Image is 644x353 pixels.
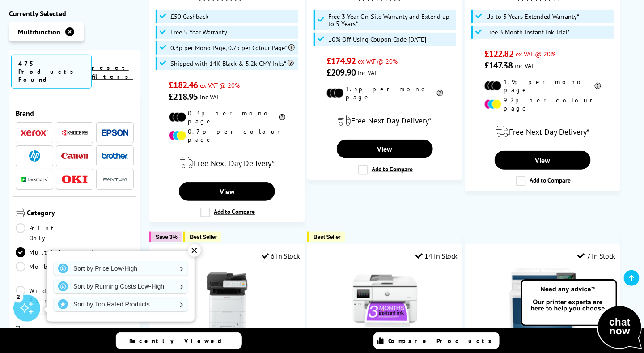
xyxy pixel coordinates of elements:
[484,48,513,60] span: £122.82
[484,78,601,94] li: 1.9p per mono page
[486,13,579,20] span: Up to 3 Years Extended Warranty*
[116,332,242,349] a: Recently Viewed
[358,68,377,77] span: inc VAT
[21,177,48,182] img: Lexmark
[9,9,140,18] div: Currently Selected
[509,267,576,334] img: HP Color LaserJet Pro MFP 4302dw
[516,176,571,186] label: Add to Compare
[102,129,128,136] img: Epson
[61,174,88,185] a: OKI
[54,279,188,293] a: Sort by Running Costs Low-High
[495,151,591,170] a: View
[18,27,60,36] span: Multifunction
[262,251,300,260] div: 6 In Stock
[156,234,177,240] span: Save 3%
[61,153,88,159] img: Canon
[194,327,261,336] a: Kyocera ECOSYS MA3500cix
[326,85,443,101] li: 1.3p per mono page
[27,208,134,219] span: Category
[326,67,356,78] span: £209.90
[170,29,227,36] span: Free 5 Year Warranty
[21,150,48,162] a: HP
[578,251,616,260] div: 7 In Stock
[129,337,231,345] span: Recently Viewed
[169,128,285,144] li: 0.7p per colour page
[337,140,433,158] a: View
[102,174,128,185] img: Pantum
[200,93,220,101] span: inc VAT
[149,232,182,242] button: Save 3%
[92,64,133,81] a: reset filters
[102,127,128,138] a: Epson
[194,267,261,334] img: Kyocera ECOSYS MA3500cix
[328,13,454,27] span: Free 3 Year On-Site Warranty and Extend up to 5 Years*
[169,79,198,91] span: £182.46
[16,247,113,257] a: Multifunction
[352,327,419,336] a: HP OfficeJet Pro 9730e
[21,130,48,136] img: Xerox
[484,96,601,112] li: 9.2p per colour page
[61,127,88,138] a: Kyocera
[29,150,40,162] img: HP
[170,60,294,67] span: Shipped with 14K Black & 5.2k CMY Inks*
[314,234,341,240] span: Best Seller
[312,108,458,133] div: modal_delivery
[373,332,500,349] a: Compare Products
[307,232,345,242] button: Best Seller
[519,278,644,351] img: Open Live Chat window
[516,50,555,58] span: ex VAT @ 20%
[509,327,576,336] a: HP Color LaserJet Pro MFP 4302dw
[16,326,22,335] img: Printer Size
[54,261,188,276] a: Sort by Price Low-High
[21,174,48,185] a: Lexmark
[61,129,88,136] img: Kyocera
[190,234,217,240] span: Best Seller
[170,13,208,20] span: £50 Cashback
[61,150,88,162] a: Canon
[486,29,570,36] span: Free 3 Month Instant Ink Trial*
[13,292,23,302] div: 2
[16,208,25,217] img: Category
[415,251,458,260] div: 14 In Stock
[179,182,275,201] a: View
[358,165,413,175] label: Add to Compare
[326,55,356,67] span: £174.92
[328,36,426,43] span: 10% Off Using Coupon Code [DATE]
[183,232,221,242] button: Best Seller
[21,127,48,138] a: Xerox
[358,57,398,65] span: ex VAT @ 20%
[352,267,419,334] img: HP OfficeJet Pro 9730e
[154,150,300,175] div: modal_delivery
[170,44,295,51] span: 0.3p per Mono Page, 0.7p per Colour Page*
[61,175,88,183] img: OKI
[200,81,240,89] span: ex VAT @ 20%
[388,337,496,345] span: Compare Products
[25,326,134,337] span: Printer Size
[16,223,75,243] a: Print Only
[102,150,128,162] a: Brother
[169,91,198,102] span: £218.95
[11,55,92,89] span: 475 Products Found
[484,60,513,71] span: £147.38
[102,153,128,159] img: Brother
[54,297,188,311] a: Sort by Top Rated Products
[188,244,201,257] div: ✕
[16,262,75,281] a: Mobile
[470,119,616,144] div: modal_delivery
[16,286,75,306] a: Wide Format
[16,109,134,118] span: Brand
[200,208,255,217] label: Add to Compare
[169,109,285,125] li: 0.3p per mono page
[515,61,534,70] span: inc VAT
